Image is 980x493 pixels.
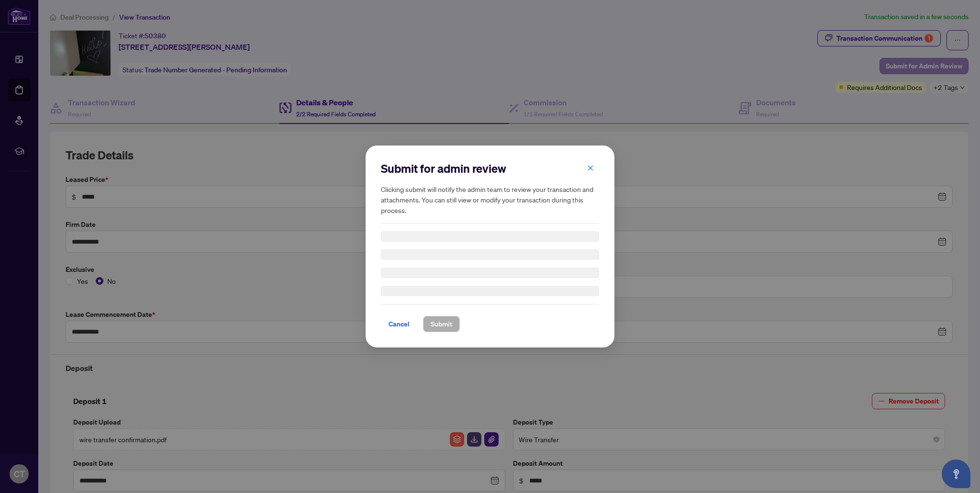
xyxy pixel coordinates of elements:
span: close [587,165,594,171]
h2: Submit for admin review [381,161,599,176]
span: Cancel [389,316,410,332]
button: Cancel [381,316,417,332]
button: Submit [423,316,460,332]
button: Open asap [942,459,970,488]
h5: Clicking submit will notify the admin team to review your transaction and attachments. You can st... [381,184,599,215]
